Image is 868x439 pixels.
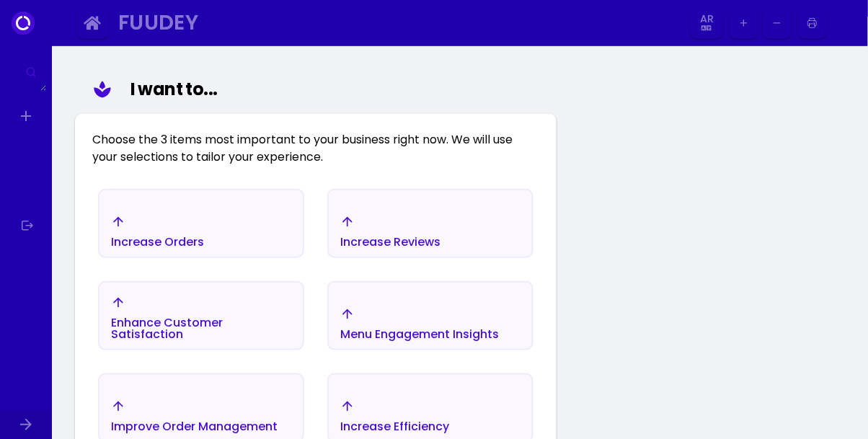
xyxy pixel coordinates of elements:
[118,14,672,31] div: Fuudey
[831,12,854,35] img: Image
[340,329,499,340] div: Menu Engagement Insights
[327,281,533,350] button: Menu Engagement Insights
[98,281,304,350] button: Enhance Customer Satisfaction
[327,189,533,258] button: Increase Reviews
[340,236,440,248] div: Increase Reviews
[111,236,204,248] div: Increase Orders
[111,317,291,340] div: Enhance Customer Satisfaction
[112,7,686,40] button: Fuudey
[98,189,304,258] button: Increase Orders
[130,76,532,102] div: I want to...
[340,421,449,433] div: Increase Efficiency
[111,421,278,433] div: Improve Order Management
[75,114,557,166] div: Choose the 3 items most important to your business right now. We will use your selections to tail...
